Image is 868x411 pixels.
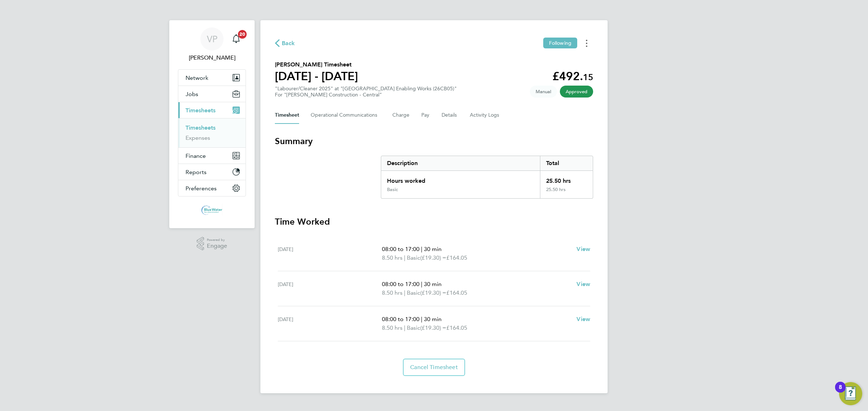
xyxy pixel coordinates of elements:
[381,156,593,199] div: Summary
[275,92,457,98] div: For "[PERSON_NAME] Construction - Central"
[275,39,295,48] button: Back
[186,134,210,141] a: Expenses
[238,30,247,39] span: 20
[446,254,467,261] span: £164.05
[446,324,467,331] span: £164.05
[178,118,246,147] div: Timesheets
[580,38,593,49] button: Timesheets Menu
[186,107,216,114] span: Timesheets
[404,289,405,296] span: |
[839,382,862,405] button: Open Resource Center, 8 new notifications
[186,169,207,176] span: Reports
[407,289,420,297] span: Basic
[169,20,255,228] nav: Main navigation
[387,187,398,192] div: Basic
[186,185,217,192] span: Preferences
[382,246,420,252] span: 08:00 to 17:00
[311,107,381,124] button: Operational Communications
[421,281,422,287] span: |
[404,254,405,261] span: |
[576,281,590,287] span: View
[275,107,299,124] button: Timesheet
[382,289,403,296] span: 8.50 hrs
[275,135,593,147] h3: Summary
[382,324,403,331] span: 8.50 hrs
[543,38,577,48] button: Following
[178,27,246,62] a: VP[PERSON_NAME]
[278,245,382,262] div: [DATE]
[576,245,590,254] a: View
[278,280,382,297] div: [DATE]
[407,324,420,332] span: Basic
[382,281,420,287] span: 08:00 to 17:00
[576,316,590,323] span: View
[552,69,593,83] app-decimal: £492.
[207,243,227,249] span: Engage
[275,69,358,83] h1: [DATE] - [DATE]
[446,289,467,296] span: £164.05
[178,204,246,215] a: Go to home page
[229,27,243,51] a: 20
[540,171,593,187] div: 25.50 hrs
[197,237,227,251] a: Powered byEngage
[421,246,422,252] span: |
[403,359,465,376] button: Cancel Timesheet
[178,53,246,62] span: Victoria Price
[382,254,403,261] span: 8.50 hrs
[186,91,198,98] span: Jobs
[540,156,593,170] div: Total
[420,324,446,331] span: (£19.30) =
[420,289,446,296] span: (£19.30) =
[186,152,206,159] span: Finance
[410,364,458,371] span: Cancel Timesheet
[442,107,458,124] button: Details
[275,216,593,228] h3: Time Worked
[421,316,422,323] span: |
[421,107,430,124] button: Pay
[382,316,420,323] span: 08:00 to 17:00
[392,107,410,124] button: Charge
[424,281,442,287] span: 30 min
[576,246,590,252] span: View
[583,72,593,82] span: 15
[407,254,420,262] span: Basic
[282,39,295,48] span: Back
[178,148,246,164] button: Finance
[178,102,246,118] button: Timesheets
[530,86,557,98] span: This timesheet was manually created.
[560,86,593,98] span: This timesheet has been approved.
[275,86,457,98] div: "Labourer/Cleaner 2025" at "[GEOGRAPHIC_DATA] Enabling Works (26CB05)"
[381,156,540,170] div: Description
[201,204,223,215] img: bluewaterwales-logo-retina.png
[278,315,382,332] div: [DATE]
[420,254,446,261] span: (£19.30) =
[381,171,540,187] div: Hours worked
[470,107,500,124] button: Activity Logs
[549,40,571,46] span: Following
[207,34,217,44] span: VP
[839,387,842,397] div: 8
[178,86,246,102] button: Jobs
[424,316,442,323] span: 30 min
[576,280,590,289] a: View
[576,315,590,324] a: View
[178,164,246,180] button: Reports
[275,135,593,376] section: Timesheet
[178,70,246,86] button: Network
[186,74,208,81] span: Network
[275,60,358,69] h2: [PERSON_NAME] Timesheet
[178,180,246,196] button: Preferences
[186,124,216,131] a: Timesheets
[404,324,405,331] span: |
[540,187,593,198] div: 25.50 hrs
[424,246,442,252] span: 30 min
[207,237,227,243] span: Powered by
